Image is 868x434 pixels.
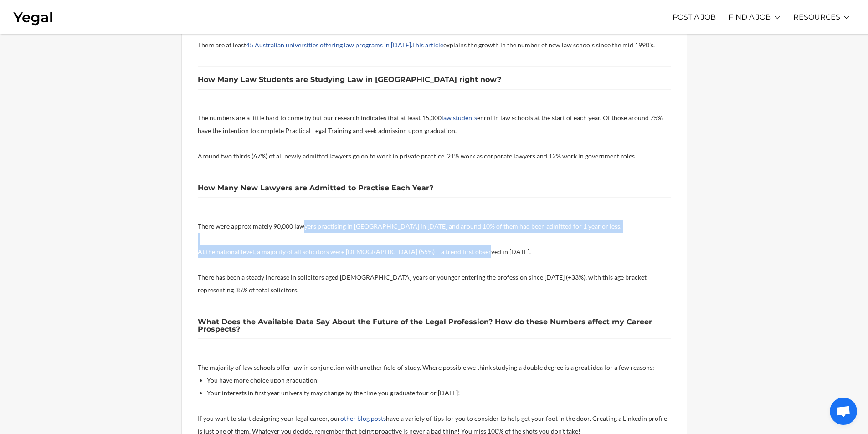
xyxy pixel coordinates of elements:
p: At the national level, a majority of all solicitors were [DEMOGRAPHIC_DATA] (55%) – a trend first... [198,245,671,258]
p: The numbers are a little hard to come by but our research indicates that at least 15,000 enrol in... [198,112,671,137]
p: There are at least . explains the growth in the number of new law schools since the mid 1990’s. [198,39,671,51]
a: RESOURCES [793,5,840,30]
p: There were approximately 90,000 lawyers practising in [GEOGRAPHIC_DATA] in [DATE] and around 10% ... [198,220,671,233]
li: You have more choice upon graduation; [207,374,671,387]
b: How Many New Lawyers are Admitted to Practise Each Year? [198,184,433,192]
a: Open chat [830,398,857,425]
b: How Many Law Students are Studying Law in [GEOGRAPHIC_DATA] right now? [198,75,501,84]
li: Your interests in first year university may change by the time you graduate four or [DATE]! [207,387,671,399]
p: There has been a steady increase in solicitors aged [DEMOGRAPHIC_DATA] years or younger entering ... [198,271,671,296]
a: This article [412,41,443,49]
a: law students [442,114,477,122]
p: Around two thirds (67%) of all newly admitted lawyers go on to work in private practice. 21% work... [198,150,671,163]
p: The majority of law schools offer law in conjunction with another field of study. Where possible ... [198,361,671,374]
a: FIND A JOB [729,5,771,30]
a: 45 Australian universities offering law programs in [DATE] [246,41,411,49]
a: POST A JOB [673,5,716,30]
a: other blog posts [340,414,386,422]
b: What Does the Available Data Say About the Future of the Legal Profession? How do these Numbers a... [198,317,652,333]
